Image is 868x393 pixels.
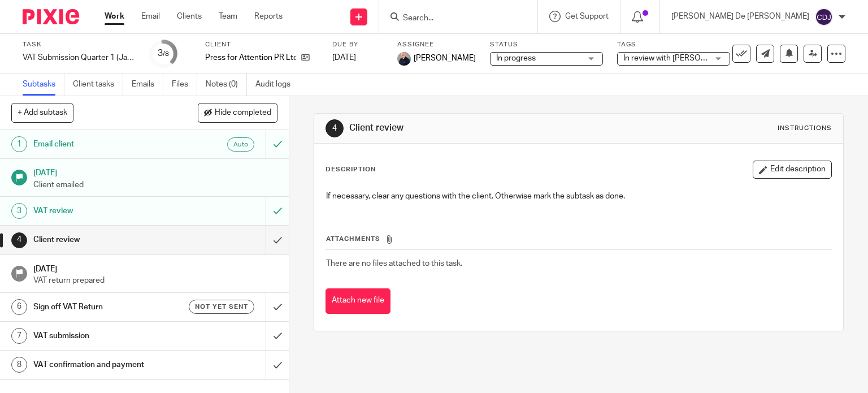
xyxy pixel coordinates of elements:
[11,299,27,315] div: 6
[205,52,296,63] p: Press for Attention PR Ltd
[11,103,73,122] button: + Add subtask
[33,275,277,286] p: VAT return prepared
[206,74,247,96] a: Notes (0)
[325,119,344,137] div: 4
[349,122,602,134] h1: Client review
[402,14,504,24] input: Search
[33,179,277,191] p: Client emailed
[105,11,124,22] a: Work
[33,202,181,219] h1: VAT review
[172,74,197,96] a: Files
[73,74,123,96] a: Client tasks
[23,52,136,63] div: VAT Submission Quarter 1 (Jan/Apr/Jul/Oct)
[326,260,462,267] span: There are no files attached to this task.
[141,11,160,22] a: Email
[11,203,27,219] div: 3
[397,52,411,66] img: IMG_8745-0021-copy.jpg
[617,40,730,49] label: Tags
[132,74,163,96] a: Emails
[227,137,254,152] div: Auto
[23,74,64,96] a: Subtasks
[33,261,277,275] h1: [DATE]
[397,40,476,49] label: Assignee
[254,11,283,22] a: Reports
[326,191,832,202] p: If necessary, clear any questions with the client. Otherwise mark the subtask as done.
[205,40,318,49] label: Client
[33,327,181,344] h1: VAT submission
[11,232,27,248] div: 4
[177,11,202,22] a: Clients
[565,12,609,20] span: Get Support
[753,161,832,179] button: Edit description
[490,40,603,49] label: Status
[23,9,79,24] img: Pixie
[325,288,390,314] button: Attach new file
[332,40,383,49] label: Due by
[255,74,299,96] a: Audit logs
[11,328,27,344] div: 7
[33,136,181,153] h1: Email client
[332,54,356,62] span: [DATE]
[326,236,380,242] span: Attachments
[815,8,833,26] img: svg%3E
[414,53,476,64] span: [PERSON_NAME]
[23,40,136,49] label: Task
[33,165,277,179] h1: [DATE]
[496,54,536,62] span: In progress
[11,357,27,373] div: 8
[33,356,181,373] h1: VAT confirmation and payment
[11,136,27,152] div: 1
[33,231,181,248] h1: Client review
[198,103,277,122] button: Hide completed
[778,124,832,133] div: Instructions
[623,54,735,62] span: In review with [PERSON_NAME]
[215,109,271,118] span: Hide completed
[325,165,376,174] p: Description
[33,299,181,316] h1: Sign off VAT Return
[158,47,169,60] div: 3
[219,11,237,22] a: Team
[163,51,169,57] small: /8
[671,11,809,22] p: [PERSON_NAME] De [PERSON_NAME]
[195,302,248,312] span: Not yet sent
